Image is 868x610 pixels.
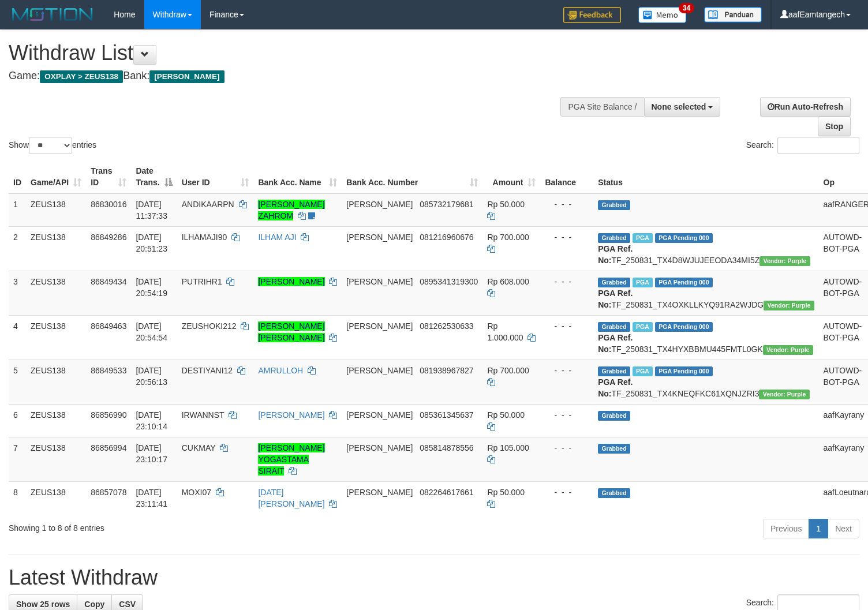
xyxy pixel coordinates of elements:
[420,410,473,420] span: Copy 085361345637 to clipboard
[258,321,324,342] a: [PERSON_NAME] [PERSON_NAME]
[545,365,589,376] div: - - -
[420,277,478,286] span: Copy 0895341319300 to clipboard
[9,360,26,404] td: 5
[598,488,630,498] span: Grabbed
[763,519,809,538] a: Previous
[655,322,713,332] span: PGA Pending
[258,366,303,375] a: AMRULLOH
[9,193,26,227] td: 1
[9,271,26,315] td: 3
[136,277,167,298] span: [DATE] 20:54:19
[182,488,211,497] span: MOXI07
[346,200,413,209] span: [PERSON_NAME]
[598,278,630,287] span: Grabbed
[346,321,413,331] span: [PERSON_NAME]
[182,410,225,420] span: IRWANNST
[182,366,233,375] span: DESTIYANI12
[136,233,167,253] span: [DATE] 20:51:23
[346,488,413,497] span: [PERSON_NAME]
[598,366,630,376] span: Grabbed
[809,519,828,538] a: 1
[598,233,630,243] span: Grabbed
[763,345,813,355] span: Vendor URL: https://trx4.1velocity.biz
[346,366,413,375] span: [PERSON_NAME]
[598,289,633,309] b: PGA Ref. No:
[487,488,525,497] span: Rp 50.000
[258,443,324,476] a: [PERSON_NAME] YOGASTAMA SIRAIT
[633,322,653,332] span: Marked by aafRornrotha
[91,233,126,242] span: 86849286
[26,271,86,315] td: ZEUS138
[760,97,851,117] a: Run Auto-Refresh
[487,233,529,242] span: Rp 700.000
[9,315,26,360] td: 4
[346,233,413,242] span: [PERSON_NAME]
[655,278,713,287] span: PGA Pending
[704,7,762,23] img: panduan.png
[545,231,589,243] div: - - -
[598,377,633,398] b: PGA Ref. No:
[420,321,473,331] span: Copy 081262530633 to clipboard
[764,301,814,310] span: Vendor URL: https://trx4.1velocity.biz
[9,518,353,534] div: Showing 1 to 8 of 8 entries
[26,226,86,271] td: ZEUS138
[598,244,633,265] b: PGA Ref. No:
[487,366,529,375] span: Rp 700.000
[149,70,224,83] span: [PERSON_NAME]
[91,410,126,420] span: 86856990
[91,277,126,286] span: 86849434
[9,566,859,589] h1: Latest Withdraw
[9,481,26,514] td: 8
[545,486,589,498] div: - - -
[593,271,818,315] td: TF_250831_TX4OXKLLKYQ91RA2WJDG
[828,519,859,538] a: Next
[91,488,126,497] span: 86857078
[91,321,126,331] span: 86849463
[258,233,296,242] a: ILHAM AJI
[487,410,525,420] span: Rp 50.000
[655,233,713,243] span: PGA Pending
[136,200,167,220] span: [DATE] 11:37:33
[759,390,809,399] span: Vendor URL: https://trx4.1velocity.biz
[9,160,26,193] th: ID
[91,200,126,209] span: 86830016
[9,137,96,154] label: Show entries
[26,404,86,437] td: ZEUS138
[177,160,254,193] th: User ID: activate to sort column ascending
[119,600,136,609] span: CSV
[182,321,237,331] span: ZEUSHOKI212
[633,233,653,243] span: Marked by aafRornrotha
[29,137,72,154] select: Showentries
[26,315,86,360] td: ZEUS138
[258,277,324,286] a: [PERSON_NAME]
[593,315,818,360] td: TF_250831_TX4HYXBBMU445FMTL0GK
[16,600,70,609] span: Show 25 rows
[487,443,529,452] span: Rp 105.000
[420,366,473,375] span: Copy 081938967827 to clipboard
[777,137,859,154] input: Search:
[563,7,621,23] img: Feedback.jpg
[84,600,104,609] span: Copy
[9,226,26,271] td: 2
[545,442,589,454] div: - - -
[746,137,859,154] label: Search:
[136,443,167,464] span: [DATE] 23:10:17
[182,233,227,242] span: ILHAMAJI90
[487,277,529,286] span: Rp 608.000
[26,160,86,193] th: Game/API: activate to sort column ascending
[182,200,234,209] span: ANDIKAARPN
[652,102,706,111] span: None selected
[545,276,589,287] div: - - -
[182,277,222,286] span: PUTRIHR1
[598,411,630,421] span: Grabbed
[136,366,167,387] span: [DATE] 20:56:13
[593,360,818,404] td: TF_250831_TX4KNEQFKC61XQNJZRI3
[644,97,721,117] button: None selected
[131,160,177,193] th: Date Trans.: activate to sort column descending
[598,200,630,210] span: Grabbed
[26,437,86,481] td: ZEUS138
[86,160,131,193] th: Trans ID: activate to sort column ascending
[545,320,589,332] div: - - -
[136,410,167,431] span: [DATE] 23:10:14
[420,233,473,242] span: Copy 081216960676 to clipboard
